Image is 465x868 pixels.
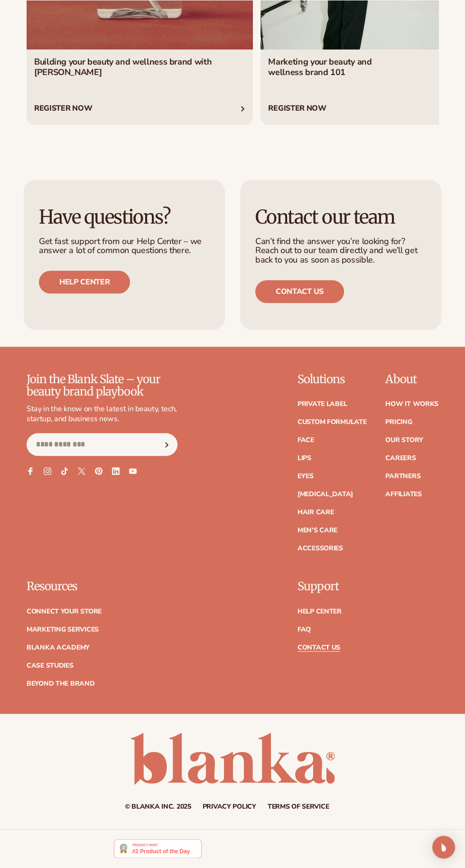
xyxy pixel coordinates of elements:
[385,455,416,462] a: Careers
[203,803,256,810] a: Privacy policy
[298,608,342,615] a: Help Center
[114,839,202,858] img: Blanka - Start a beauty or cosmetic line in under 5 minutes | Product Hunt
[125,802,191,811] small: © Blanka Inc. 2025
[298,419,367,425] a: Custom formulate
[385,473,420,480] a: Partners
[432,836,455,859] div: Open Intercom Messenger
[27,608,102,615] a: Connect your store
[255,207,426,227] h3: Contact our team
[39,207,210,227] h3: Have questions?
[298,491,353,498] a: [MEDICAL_DATA]
[156,433,177,456] button: Subscribe
[385,373,438,386] p: About
[385,437,423,443] a: Our Story
[27,580,279,593] p: Resources
[298,580,367,593] p: Support
[27,373,177,398] p: Join the Blank Slate – your beauty brand playbook
[27,644,90,651] a: Blanka Academy
[385,419,412,425] a: Pricing
[298,644,340,651] a: Contact Us
[268,803,329,810] a: Terms of service
[255,280,344,303] a: Contact us
[298,373,367,386] p: Solutions
[298,455,311,462] a: Lips
[39,237,210,256] p: Get fast support from our Help Center – we answer a lot of common questions there.
[385,401,438,407] a: How It Works
[209,839,351,863] iframe: Customer reviews powered by Trustpilot
[27,680,95,687] a: Beyond the brand
[298,401,347,407] a: Private label
[298,437,314,443] a: Face
[39,271,130,293] a: Help center
[298,626,311,633] a: FAQ
[385,491,421,498] a: Affiliates
[255,237,426,265] p: Can’t find the answer you’re looking for? Reach out to our team directly and we’ll get back to yo...
[298,473,314,480] a: Eyes
[27,404,177,424] p: Stay in the know on the latest in beauty, tech, startup, and business news.
[298,527,337,534] a: Men's Care
[298,509,334,516] a: Hair Care
[298,545,343,552] a: Accessories
[27,662,74,669] a: Case Studies
[27,626,99,633] a: Marketing services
